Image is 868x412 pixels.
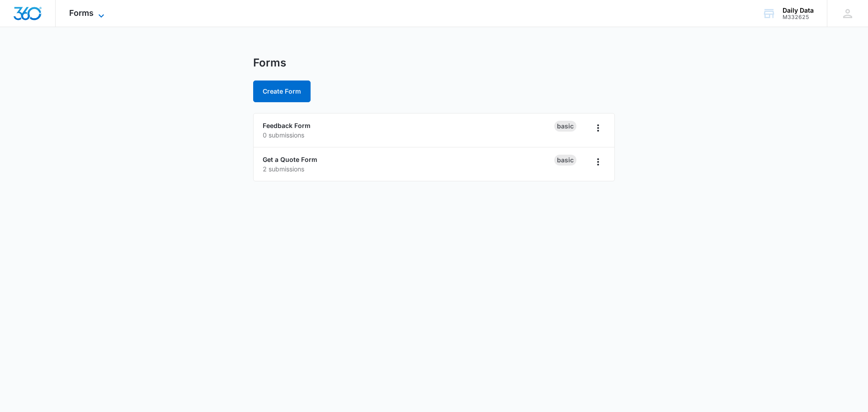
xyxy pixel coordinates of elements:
div: account id [783,14,814,20]
span: Forms [69,8,94,18]
a: Feedback Form [263,122,311,129]
button: Create Form [253,81,311,102]
p: 0 submissions [263,130,554,140]
div: Basic [554,121,576,132]
h1: Forms [253,56,286,70]
a: Get a Quote Form [263,156,317,163]
p: 2 submissions [263,164,554,174]
button: Overflow Menu [591,155,605,169]
div: Basic [554,155,576,166]
div: account name [783,7,814,14]
button: Overflow Menu [591,121,605,135]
